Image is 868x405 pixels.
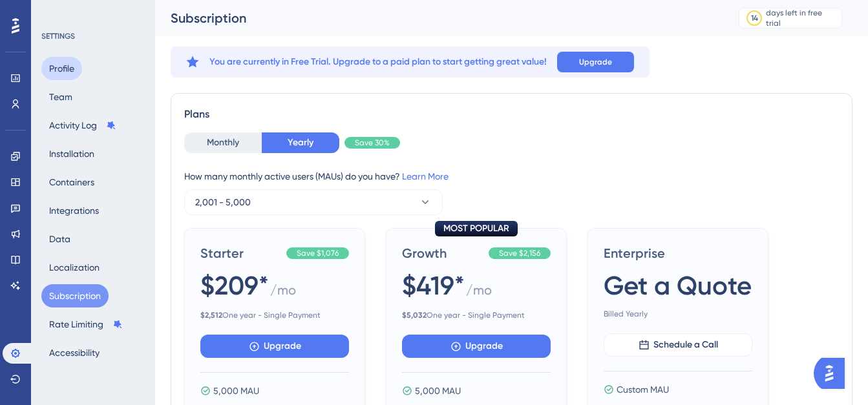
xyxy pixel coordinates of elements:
span: 2,001 - 5,000 [195,194,251,210]
div: Subscription [171,9,706,27]
span: Upgrade [264,338,301,354]
span: One year - Single Payment [402,310,551,320]
b: $ 2,512 [200,311,222,320]
div: days left in free trial [766,8,838,28]
button: Rate Limiting [41,313,131,336]
span: 5,000 MAU [213,383,259,399]
span: Upgrade [579,57,612,67]
span: / mo [466,281,492,305]
span: Save $1,076 [297,248,339,258]
button: Localization [41,256,107,279]
b: $ 5,032 [402,311,427,320]
button: Monthly [184,132,262,153]
span: Growth [402,244,483,262]
button: Data [41,227,78,251]
div: SETTINGS [41,31,146,41]
div: Plans [184,107,839,122]
span: Schedule a Call [653,337,718,353]
span: 5,000 MAU [415,383,461,399]
button: Upgrade [557,52,634,72]
span: Save $2,156 [499,248,540,258]
button: Installation [41,142,102,165]
span: Get a Quote [604,267,752,304]
span: You are currently in Free Trial. Upgrade to a paid plan to start getting great value! [209,54,547,70]
button: 2,001 - 5,000 [184,189,443,215]
button: Yearly [262,132,339,153]
button: Upgrade [200,335,349,358]
button: Team [41,85,80,109]
span: Starter [200,244,281,262]
button: Activity Log [41,114,124,137]
span: Custom MAU [617,382,669,397]
button: Subscription [41,284,109,307]
span: / mo [270,281,296,305]
span: $209* [200,267,269,304]
a: Learn More [402,171,449,182]
span: Billed Yearly [604,309,752,319]
button: Upgrade [402,335,551,358]
span: Enterprise [604,244,752,262]
button: Integrations [41,199,107,222]
button: Profile [41,57,82,80]
div: MOST POPULAR [435,221,518,236]
div: How many monthly active users (MAUs) do you have? [184,169,839,184]
button: Schedule a Call [604,333,752,357]
iframe: UserGuiding AI Assistant Launcher [814,354,852,393]
span: $419* [402,267,465,304]
div: 14 [751,13,758,23]
span: One year - Single Payment [200,310,349,320]
button: Containers [41,171,102,194]
span: Save 30% [355,138,390,148]
span: Upgrade [465,338,503,354]
button: Accessibility [41,341,107,364]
